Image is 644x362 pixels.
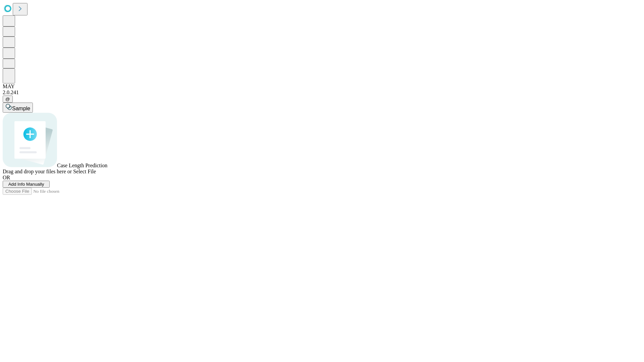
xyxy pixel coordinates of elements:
span: Drag and drop your files here or [3,169,72,174]
span: Add Info Manually [8,182,44,187]
span: OR [3,175,10,180]
span: @ [5,97,10,102]
span: Sample [12,106,30,111]
div: MAY [3,83,641,89]
span: Select File [73,169,96,174]
span: Case Length Prediction [57,163,107,168]
button: Add Info Manually [3,181,50,188]
button: @ [3,96,13,103]
button: Sample [3,103,33,113]
div: 2.0.241 [3,89,641,96]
